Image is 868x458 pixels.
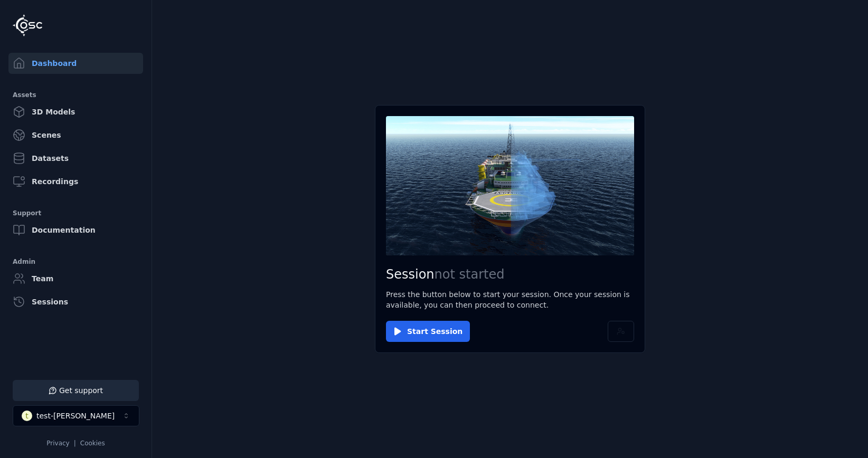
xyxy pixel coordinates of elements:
[8,291,143,312] a: Sessions
[8,53,143,74] a: Dashboard
[435,267,505,282] span: not started
[46,440,69,447] a: Privacy
[74,440,76,447] span: |
[36,411,115,421] div: test-[PERSON_NAME]
[13,89,139,101] div: Assets
[13,207,139,220] div: Support
[22,411,32,421] div: t
[13,14,42,36] img: Logo
[8,101,143,122] a: 3D Models
[8,125,143,146] a: Scenes
[386,266,634,283] h2: Session
[80,440,105,447] a: Cookies
[8,268,143,289] a: Team
[8,171,143,192] a: Recordings
[386,321,470,342] button: Start Session
[13,380,139,401] button: Get support
[8,148,143,169] a: Datasets
[13,405,139,426] button: Select a workspace
[8,220,143,241] a: Documentation
[13,255,139,268] div: Admin
[386,289,634,310] p: Press the button below to start your session. Once your session is available, you can then procee...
